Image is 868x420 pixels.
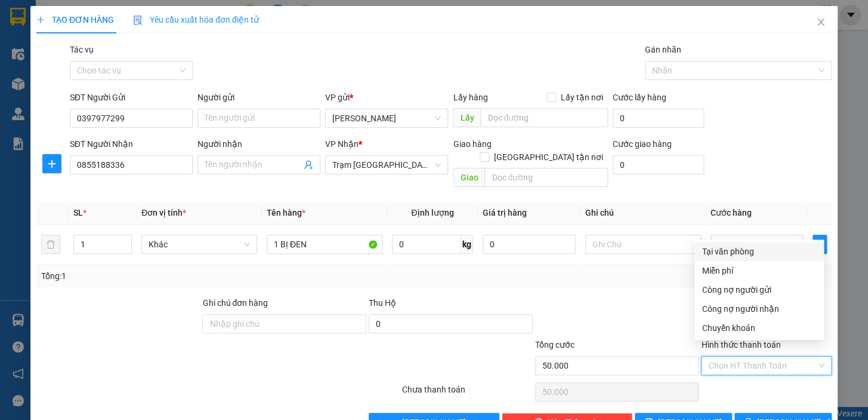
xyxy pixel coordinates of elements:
[453,139,491,149] span: Giao hàng
[41,235,60,254] button: delete
[325,139,359,149] span: VP Nhận
[580,201,706,225] th: Ghi chú
[701,340,780,350] label: Hình thức thanh toán
[483,235,576,254] input: 0
[694,280,824,299] div: Cước gửi hàng sẽ được ghi vào công nợ của người gửi
[613,139,672,149] label: Cước giao hàng
[694,299,824,318] div: Cước gửi hàng sẽ được ghi vào công nợ của người nhận
[813,235,827,254] button: plus
[645,45,681,54] label: Gán nhãn
[461,235,473,254] span: kg
[613,155,704,174] input: Cước giao hàng
[70,45,94,54] label: Tác vụ
[702,321,817,335] div: Chuyển khoản
[816,17,826,27] span: close
[613,93,666,102] label: Cước lấy hàng
[585,235,701,254] input: Ghi Chú
[535,340,574,350] span: Tổng cước
[489,151,608,164] span: [GEOGRAPHIC_DATA] tận nơi
[197,137,320,151] div: Người nhận
[202,314,366,333] input: Ghi chú đơn hàng
[73,208,83,217] span: SL
[702,245,817,258] div: Tại văn phòng
[70,91,193,104] div: SĐT Người Gửi
[197,91,320,104] div: Người gửi
[484,168,608,187] input: Dọc đường
[36,15,114,24] span: TẠO ĐƠN HÀNG
[480,108,608,127] input: Dọc đường
[141,208,186,217] span: Đơn vị tính
[711,208,752,217] span: Cước hàng
[267,235,382,254] input: VD: Bàn, Ghế
[453,108,480,127] span: Lấy
[613,109,704,128] input: Cước lấy hàng
[804,6,838,39] button: Close
[411,208,453,217] span: Định lượng
[41,269,336,283] div: Tổng: 1
[556,91,608,104] span: Lấy tận nơi
[702,264,817,277] div: Miễn phí
[133,16,143,25] img: icon
[43,159,61,168] span: plus
[325,91,448,104] div: VP gửi
[267,208,305,217] span: Tên hàng
[483,208,527,217] span: Giá trị hàng
[401,383,534,404] div: Chưa thanh toán
[202,298,268,308] label: Ghi chú đơn hàng
[702,302,817,315] div: Công nợ người nhận
[304,160,313,170] span: user-add
[149,235,250,253] span: Khác
[453,168,484,187] span: Giao
[36,16,45,24] span: plus
[453,93,487,102] span: Lấy hàng
[702,283,817,296] div: Công nợ người gửi
[369,298,396,308] span: Thu Hộ
[332,156,441,174] span: Trạm Sài Gòn
[70,137,193,151] div: SĐT Người Nhận
[42,154,61,173] button: plus
[133,15,259,24] span: Yêu cầu xuất hóa đơn điện tử
[332,109,441,127] span: Phan Thiết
